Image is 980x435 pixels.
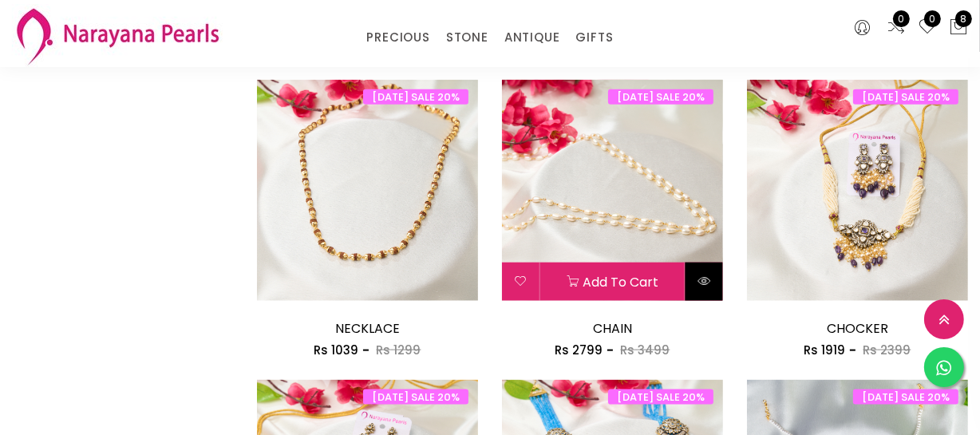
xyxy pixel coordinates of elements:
[502,263,539,301] button: Add to wishlist
[363,390,468,405] span: [DATE] SALE 20%
[446,26,488,49] a: STONE
[955,10,972,27] span: 8
[863,342,911,358] span: Rs 2399
[314,342,358,358] span: Rs 1039
[686,263,723,301] button: Quick View
[620,342,670,358] span: Rs 3499
[376,342,421,358] span: Rs 1299
[335,319,400,338] a: NECKLACE
[924,10,941,27] span: 0
[853,89,958,105] span: [DATE] SALE 20%
[853,390,958,405] span: [DATE] SALE 20%
[918,18,937,38] a: 0
[804,342,845,358] span: Rs 1919
[575,26,613,49] a: GIFTS
[593,319,632,338] a: CHAIN
[363,89,468,105] span: [DATE] SALE 20%
[555,342,603,358] span: Rs 2799
[540,263,685,301] button: Add to cart
[608,89,713,105] span: [DATE] SALE 20%
[893,10,910,27] span: 0
[504,26,560,49] a: ANTIQUE
[608,390,713,405] span: [DATE] SALE 20%
[827,319,888,338] a: CHOCKER
[366,26,429,49] a: PRECIOUS
[887,18,906,38] a: 0
[949,18,968,38] button: 8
